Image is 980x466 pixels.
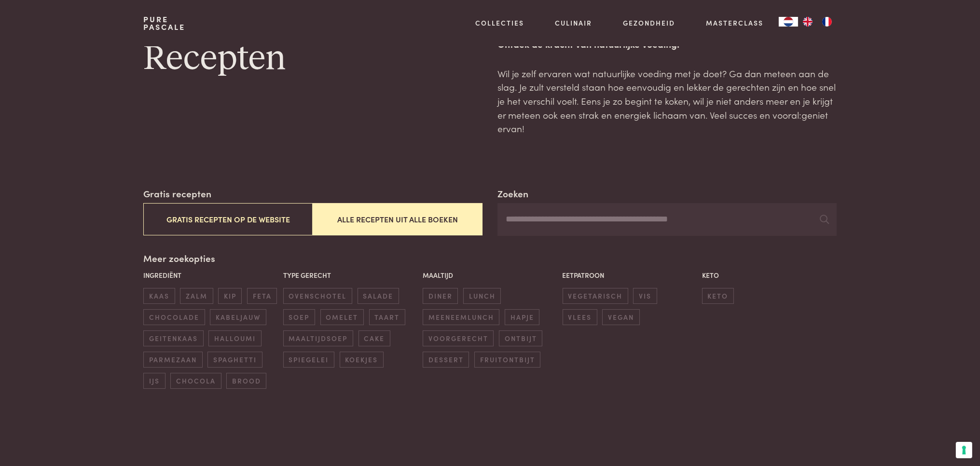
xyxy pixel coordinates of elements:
p: Keto [702,270,837,280]
span: feta [247,288,277,304]
a: EN [798,17,817,27]
span: kabeljauw [210,309,266,325]
span: soep [283,309,315,325]
span: koekjes [340,352,384,368]
span: diner [423,288,458,304]
div: Language [779,17,798,27]
span: vis [633,288,657,304]
span: ontbijt [499,330,542,346]
span: zalm [180,288,213,304]
span: maaltijdsoep [283,330,353,346]
span: vegan [602,309,639,325]
p: Maaltijd [423,270,557,280]
span: omelet [320,309,364,325]
span: brood [226,373,266,389]
span: vegetarisch [563,288,628,304]
button: Alle recepten uit alle boeken [313,203,482,235]
span: spaghetti [207,352,262,368]
button: Uw voorkeuren voor toestemming voor trackingtechnologieën [956,442,972,458]
span: fruitontbijt [474,352,540,368]
a: FR [817,17,837,27]
p: Wil je zelf ervaren wat natuurlijke voeding met je doet? Ga dan meteen aan de slag. Je zult verst... [497,67,836,136]
span: keto [702,288,734,304]
span: cake [359,330,390,346]
label: Gratis recepten [143,187,211,201]
a: Gezondheid [623,18,675,28]
span: geitenkaas [143,330,203,346]
span: hapje [505,309,539,325]
a: Culinair [555,18,592,28]
aside: Language selected: Nederlands [779,17,837,27]
p: Eetpatroon [563,270,697,280]
p: Ingrediënt [143,270,278,280]
span: spiegelei [283,352,334,368]
a: NL [779,17,798,27]
span: kaas [143,288,175,304]
span: ovenschotel [283,288,352,304]
a: Collecties [476,18,525,28]
a: Masterclass [706,18,763,28]
p: Type gerecht [283,270,418,280]
span: salade [358,288,399,304]
span: voorgerecht [423,330,494,346]
span: vlees [563,309,597,325]
span: kip [218,288,242,304]
ul: Language list [798,17,837,27]
label: Zoeken [497,187,528,201]
span: ijs [143,373,165,389]
span: parmezaan [143,352,202,368]
span: taart [369,309,405,325]
span: halloumi [208,330,261,346]
span: chocola [170,373,221,389]
h1: Recepten [143,37,482,81]
span: dessert [423,352,469,368]
a: PurePascale [143,15,185,31]
span: lunch [463,288,501,304]
span: meeneemlunch [423,309,499,325]
span: chocolade [143,309,205,325]
button: Gratis recepten op de website [143,203,313,235]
